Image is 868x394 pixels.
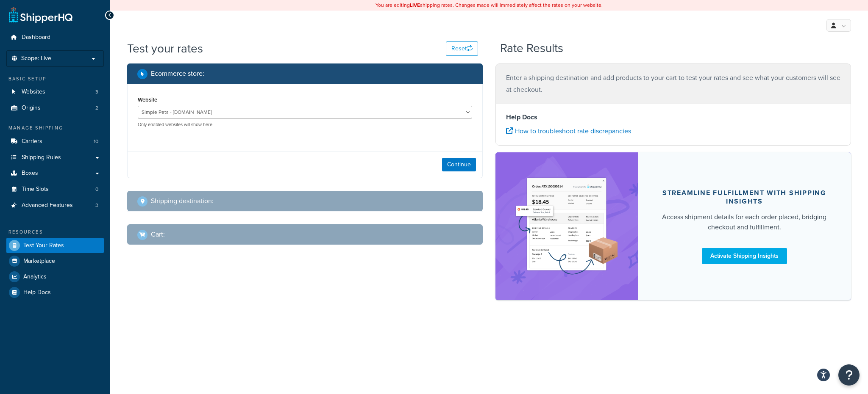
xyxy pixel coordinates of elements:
[658,189,831,206] div: Streamline Fulfillment with Shipping Insights
[6,134,104,149] li: Carriers
[446,41,478,56] button: Reset
[506,112,840,122] h4: Help Docs
[506,126,631,136] a: How to troubleshoot rate discrepancies
[6,165,104,181] a: Boxes
[23,273,47,281] span: Analytics
[514,165,620,287] img: feature-image-si-e24932ea9b9fcd0ff835db86be1ff8d589347e8876e1638d903ea230a36726be.png
[6,198,104,213] li: Advanced Features
[6,182,104,197] li: Time Slots
[6,269,104,284] a: Analytics
[127,40,203,57] h1: Test your rates
[410,1,420,9] b: LIVE
[658,212,831,232] div: Access shipment details for each order placed, bridging checkout and fulfillment.
[6,84,104,100] li: Websites
[22,186,49,193] span: Time Slots
[95,105,98,112] span: 2
[95,202,98,209] span: 3
[442,158,476,171] button: Continue
[6,75,104,83] div: Basic Setup
[6,198,104,213] a: Advanced Features3
[6,182,104,197] a: Time Slots0
[506,72,840,96] p: Enter a shipping destination and add products to your cart to test your rates and see what your c...
[22,154,61,161] span: Shipping Rules
[138,121,472,128] p: Only enabled websites will show here
[702,248,787,264] a: Activate Shipping Insights
[151,197,214,205] h2: Shipping destination :
[22,138,42,145] span: Carriers
[6,84,104,100] a: Websites3
[500,42,563,55] h2: Rate Results
[138,96,157,103] label: Website
[6,30,104,45] a: Dashboard
[22,105,41,112] span: Origins
[22,202,73,209] span: Advanced Features
[95,88,98,96] span: 3
[22,170,38,177] span: Boxes
[151,231,165,238] h2: Cart :
[6,229,104,236] div: Resources
[95,186,98,193] span: 0
[21,55,51,62] span: Scope: Live
[23,258,55,265] span: Marketplace
[6,253,104,269] a: Marketplace
[6,134,104,149] a: Carriers10
[22,88,45,96] span: Websites
[6,238,104,253] a: Test Your Rates
[838,364,860,386] button: Open Resource Center
[151,70,204,77] h2: Ecommerce store :
[22,34,50,41] span: Dashboard
[6,124,104,132] div: Manage Shipping
[6,150,104,165] a: Shipping Rules
[23,289,51,296] span: Help Docs
[6,100,104,116] a: Origins2
[94,138,98,145] span: 10
[6,100,104,116] li: Origins
[23,242,64,249] span: Test Your Rates
[6,285,104,300] a: Help Docs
